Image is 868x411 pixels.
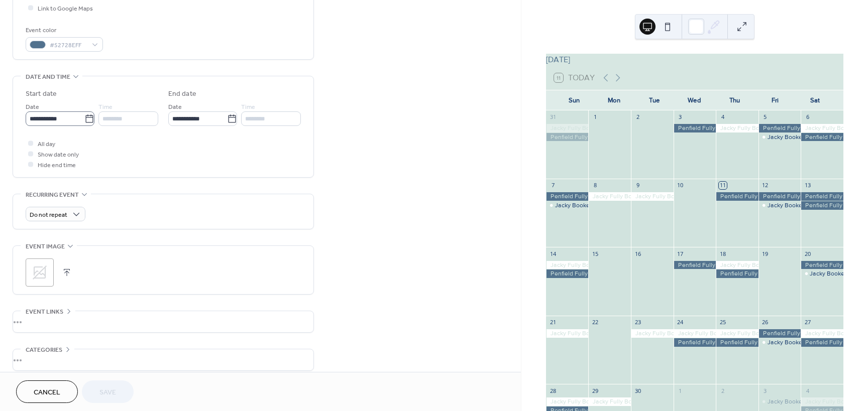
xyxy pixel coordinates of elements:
[634,113,641,121] div: 2
[588,397,631,406] div: Jacky Fully Booked
[16,380,78,403] a: Cancel
[168,102,182,112] span: Date
[762,319,769,326] div: 26
[677,387,684,394] div: 1
[168,89,196,99] div: End date
[554,90,594,110] div: Sun
[804,319,811,326] div: 27
[546,329,589,338] div: Jacky Fully Booked
[716,329,758,338] div: Jacky Fully Booked
[758,201,801,210] div: Jacky Booked PM
[801,269,843,278] div: Jacky Booked PM
[26,25,101,36] div: Event color
[677,319,684,326] div: 24
[795,90,835,110] div: Sat
[38,139,55,150] span: All day
[13,349,313,370] div: •••
[758,338,801,347] div: Jacky Booked PM
[716,192,758,201] div: Penfield Fully Booked
[38,150,79,160] span: Show date only
[546,397,589,406] div: Jacky Fully Booked
[546,269,589,278] div: Penfield Fully Booked
[677,182,684,189] div: 10
[634,319,641,326] div: 23
[715,90,755,110] div: Thu
[549,387,557,394] div: 28
[591,182,599,189] div: 8
[26,190,79,200] span: Recurring event
[13,311,313,332] div: •••
[801,192,843,201] div: Penfield Fully Booked
[546,201,589,210] div: Jacky Booked PM
[758,192,801,201] div: Penfield Fully Booked
[801,124,843,132] div: Jacky Fully Booked
[549,182,557,189] div: 7
[26,307,63,317] span: Event links
[594,90,634,110] div: Mon
[674,338,716,347] div: Penfield Fully Booked
[549,250,557,257] div: 14
[804,182,811,189] div: 13
[758,329,801,338] div: Penfield Fully Booked
[719,250,726,257] div: 18
[631,192,674,201] div: Jacky Fully Booked
[634,90,675,110] div: Tue
[26,258,54,287] div: ;
[762,182,769,189] div: 12
[674,261,716,269] div: Penfield Fully Booked
[762,113,769,121] div: 5
[801,329,843,338] div: Jacky Fully Booked
[546,192,589,201] div: Penfield Fully Booked
[677,113,684,121] div: 3
[675,90,715,110] div: Wed
[634,250,641,257] div: 16
[719,113,726,121] div: 4
[631,329,674,338] div: Jacky Fully Booked
[588,192,631,201] div: Jacky Fully Booked
[591,387,599,394] div: 29
[801,261,843,269] div: Penfield Fully Booked
[549,319,557,326] div: 21
[26,89,57,99] div: Start date
[768,338,816,347] div: Jacky Booked PM
[719,387,726,394] div: 2
[546,124,589,132] div: Jacky Fully Booked
[591,113,599,121] div: 1
[591,319,599,326] div: 22
[755,90,795,110] div: Fri
[546,133,589,142] div: Penfield Fully Booked
[549,113,557,121] div: 31
[801,201,843,210] div: Penfield Fully Booked
[634,182,641,189] div: 9
[546,261,589,269] div: Jacky Fully Booked
[555,201,604,210] div: Jacky Booked PM
[804,113,811,121] div: 6
[716,261,758,269] div: Jacky Fully Booked
[546,54,843,66] div: [DATE]
[719,319,726,326] div: 25
[768,133,816,142] div: Jacky Booked PM
[719,182,726,189] div: 11
[801,338,843,347] div: Penfield Fully Booked
[634,387,641,394] div: 30
[674,124,716,132] div: Penfield Fully Booked
[50,40,87,51] span: #52728EFF
[768,201,816,210] div: Jacky Booked PM
[34,387,60,398] span: Cancel
[30,209,67,221] span: Do not repeat
[768,397,816,406] div: Jacky Booked PM
[716,338,758,347] div: Penfield Fully Booked
[38,160,76,171] span: Hide end time
[762,250,769,257] div: 19
[26,72,70,82] span: Date and time
[801,397,843,406] div: Jacky Fully Booked
[716,269,758,278] div: Penfield Fully Booked
[758,397,801,406] div: Jacky Booked PM
[38,4,93,14] span: Link to Google Maps
[804,250,811,257] div: 20
[758,133,801,142] div: Jacky Booked PM
[801,133,843,142] div: Penfield Fully Booked
[26,345,62,355] span: Categories
[677,250,684,257] div: 17
[591,250,599,257] div: 15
